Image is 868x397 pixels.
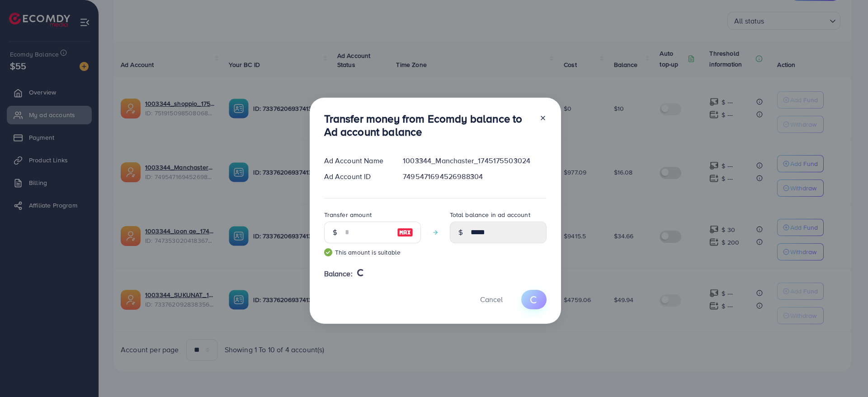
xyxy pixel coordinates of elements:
[324,248,332,256] img: guide
[324,248,421,257] small: This amount is suitable
[469,290,514,309] button: Cancel
[830,356,861,390] iframe: Chat
[396,171,553,182] div: 7495471694526988304
[480,294,503,304] span: Cancel
[324,269,353,279] span: Balance:
[317,171,396,182] div: Ad Account ID
[324,112,532,138] h3: Transfer money from Ecomdy balance to Ad account balance
[324,210,372,219] label: Transfer amount
[317,156,396,166] div: Ad Account Name
[397,227,413,238] img: image
[396,156,553,166] div: 1003344_Manchaster_1745175503024
[450,210,530,219] label: Total balance in ad account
